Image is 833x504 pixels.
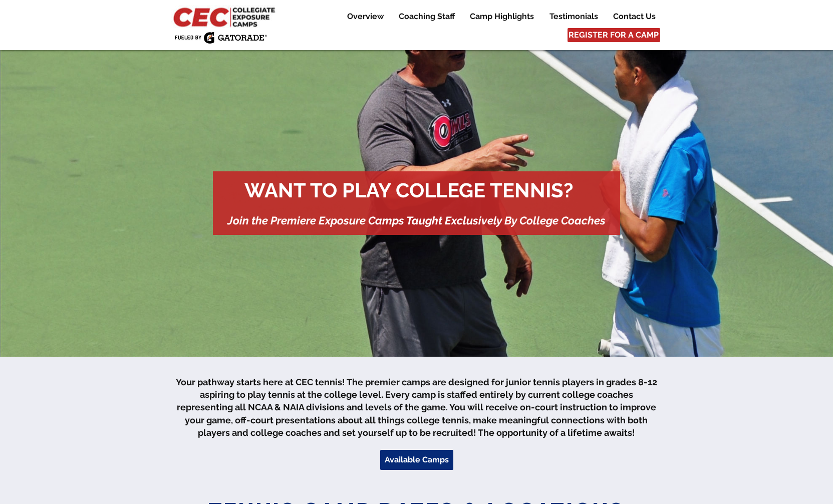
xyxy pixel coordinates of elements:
p: Overview [342,11,389,23]
span: Join the Premiere Exposure Camps Taught Exclusively By College Coaches [227,214,606,227]
a: Contact Us [606,11,663,23]
p: Coaching Staff [394,11,460,23]
span: Your pathway starts here at CEC tennis! The premier camps are designed for junior tennis players ... [176,377,657,438]
a: Available Camps [380,450,453,470]
img: CEC Logo Primary_edited.jpg [171,5,280,28]
a: Overview [340,11,391,23]
a: Testimonials [542,11,605,23]
img: Fueled by Gatorade.png [174,32,267,44]
p: Camp Highlights [465,11,539,23]
span: WANT TO PLAY COLLEGE TENNIS? [244,178,573,202]
a: REGISTER FOR A CAMP [568,28,660,42]
span: Available Camps [385,454,449,465]
p: Testimonials [544,11,603,23]
span: REGISTER FOR A CAMP [569,30,659,41]
a: Camp Highlights [462,11,541,23]
p: Contact Us [608,11,661,23]
a: Coaching Staff [391,11,462,23]
nav: Site [332,11,663,23]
